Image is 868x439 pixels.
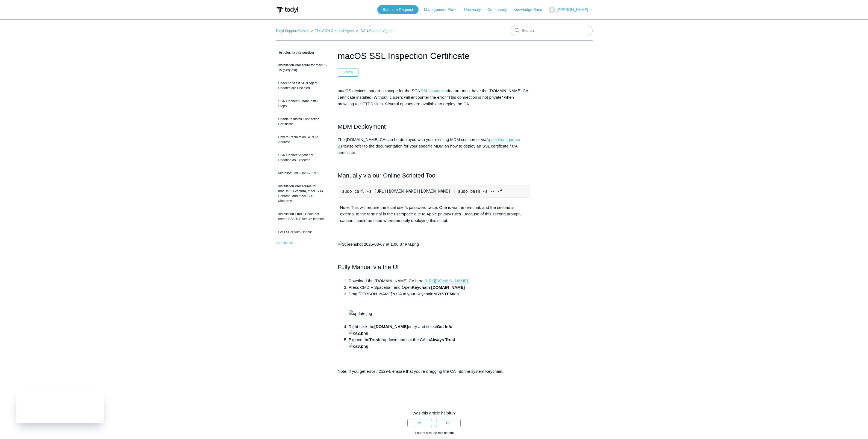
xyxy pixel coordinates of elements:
a: Todyl Support Center [276,29,309,33]
a: SSL Inspection [420,88,448,93]
li: Drag [PERSON_NAME]'s CA to your Keychain's tab. [349,291,531,323]
a: How to Reclaim an SGN IP Address [276,132,329,147]
h2: Fully Manual via the UI [338,262,531,272]
p: The [DOMAIN_NAME] CA can be deployed with your existing MDM solution or via Please refer to the d... [338,136,531,156]
a: FAQ-SGN Auto Update [276,227,329,237]
strong: Get Info [349,324,452,335]
img: Screenshot 2025-03-07 at 1.00.37 PM.png [338,241,419,248]
li: Download the [DOMAIN_NAME] CA here: [349,278,531,284]
li: Todyl Support Center [276,29,310,33]
button: This article was not helpful [436,419,461,427]
a: See more [276,240,293,245]
a: Installation Procedure for macOS 15 (Sequoia) [276,60,329,75]
button: [PERSON_NAME] [549,7,592,13]
p: macOS devices that are in scope for the SGN feature must have the [DOMAIN_NAME] CA certificate in... [338,88,531,107]
a: SGN Connect Agent not Updating as Expected [276,150,329,165]
a: Unable to Install Connection Certificate [276,114,329,129]
strong: [DOMAIN_NAME] [374,324,408,329]
strong: Keychain [DOMAIN_NAME] [412,285,465,290]
li: SGN Connect Agent [355,29,392,33]
a: Installation Error - Could not create SSL/TLS secure channel [276,209,329,224]
button: This article was helpful [407,419,432,427]
button: Follow Article [338,68,359,76]
h2: Manually via our Online Scripted Tool [338,171,531,180]
a: SGN Connect Binary Install Steps [276,96,329,111]
li: Right-click the entry and select [349,323,531,336]
h2: MDM Deployment [338,122,531,131]
span: [PERSON_NAME] [557,7,588,12]
a: Knowledge Base [513,7,548,13]
img: ca2.png [349,330,369,336]
li: The SGN Connect Agent [310,29,355,33]
img: update.jpg [349,310,372,317]
span: 1 out of 5 found this helpful [414,431,454,435]
span: Was this article helpful? [413,411,456,415]
a: Installation Procedures for macOS 13 Ventura, macOS 14 Sonoma, and macOS 12 Monterey [276,181,329,206]
span: Articles in this section [276,51,314,55]
a: Management Portal [424,7,463,13]
a: The SGN Connect Agent [315,29,354,33]
a: SGN Connect Agent [360,29,392,33]
a: [URL][DOMAIN_NAME] [425,278,468,283]
a: University [464,7,486,13]
a: Community [487,7,512,13]
img: Todyl Support Center Help Center home page [276,5,299,15]
p: Note: If you get error #25294, ensure that you're dragging the CA into the system Keychain. [338,368,531,375]
iframe: Todyl Status [16,391,104,423]
strong: Trust [369,337,379,342]
a: Submit a Request [377,5,419,14]
strong: SYSTEM [436,291,453,296]
a: Microsoft CVE-2023-23397 [276,168,329,178]
pre: sudo curl -s [URL][DOMAIN_NAME][DOMAIN_NAME] | sudo bash -s -- -f [338,185,531,198]
li: Expand the dropdown and set the CA to [349,336,531,363]
strong: Always Trust [349,337,455,348]
h1: macOS SSL Inspection Certificate [338,49,531,62]
td: Note: This will require the local user's password twice. One is via the terminal, and the second ... [338,202,530,226]
img: ca3.png [349,343,369,350]
a: Check to see if SGN Agent Updates are Disabled [276,78,329,93]
input: Search [511,25,593,36]
li: Press CMD + Spacebar, and Open [349,284,531,291]
a: Apple Configurator 2. [338,137,520,149]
